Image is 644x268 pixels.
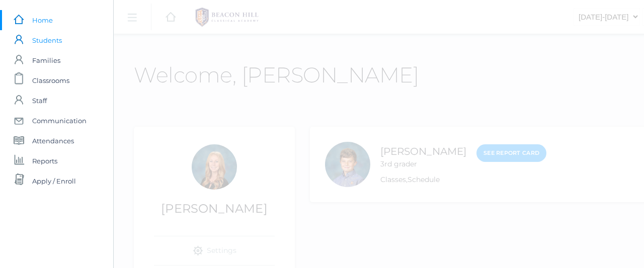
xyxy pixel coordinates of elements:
[32,151,57,171] span: Reports
[32,91,47,111] span: Staff
[32,50,60,70] span: Families
[32,111,87,131] span: Communication
[32,10,53,30] span: Home
[32,171,76,191] span: Apply / Enroll
[32,70,69,91] span: Classrooms
[32,131,74,151] span: Attendances
[32,30,62,50] span: Students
